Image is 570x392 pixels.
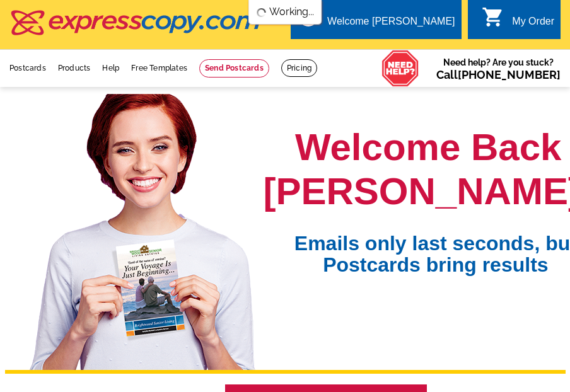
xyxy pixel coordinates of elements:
span: Need help? Are you stuck? [436,56,561,81]
a: Products [58,64,91,72]
a: shopping_cart My Order [482,14,554,30]
span: Call [436,68,561,81]
a: [PHONE_NUMBER] [458,68,561,81]
a: Free Templates [131,64,187,72]
a: Postcards [9,64,46,72]
img: welcome-back-logged-in.png [22,94,264,370]
div: Welcome [PERSON_NAME] [327,16,455,33]
a: Help [102,64,119,72]
img: loading... [257,8,267,18]
div: My Order [512,16,554,33]
img: help [381,50,419,87]
i: shopping_cart [482,6,504,28]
